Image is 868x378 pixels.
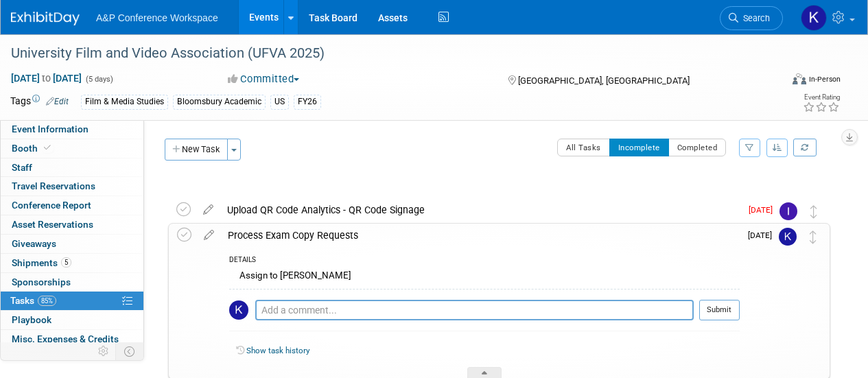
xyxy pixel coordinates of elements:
div: Assign to [PERSON_NAME] [229,267,740,288]
a: Misc. Expenses & Credits [1,330,143,349]
a: edit [196,204,220,216]
a: Show task history [246,346,309,355]
span: Event Information [12,123,89,134]
div: Bloomsbury Academic [173,95,266,109]
span: [GEOGRAPHIC_DATA], [GEOGRAPHIC_DATA] [518,75,690,86]
td: Personalize Event Tab Strip [92,342,116,360]
div: US [270,95,289,109]
div: Film & Media Studies [81,95,168,109]
button: Committed [223,72,305,86]
img: Ira Sumarno [779,202,797,220]
button: Submit [699,300,740,320]
span: Misc. Expenses & Credits [12,333,119,344]
span: [DATE] [748,231,779,240]
a: Edit [46,97,69,106]
span: Conference Report [12,200,91,211]
div: Event Format [719,71,841,92]
button: All Tasks [557,139,610,156]
button: Completed [668,139,727,156]
a: Refresh [793,139,817,156]
a: Giveaways [1,235,143,253]
button: Incomplete [609,139,669,156]
span: Shipments [12,257,71,268]
img: ExhibitDay [11,12,80,25]
div: Upload QR Code Analytics - QR Code Signage [220,198,740,222]
span: Booth [12,143,54,154]
span: [DATE] [749,205,779,215]
span: Asset Reservations [12,219,93,230]
div: Event Rating [803,94,840,101]
span: Search [738,13,770,23]
i: Move task [810,205,817,218]
span: Playbook [12,314,51,325]
a: Event Information [1,120,143,139]
div: University Film and Video Association (UFVA 2025) [6,41,770,66]
a: Staff [1,158,143,177]
span: [DATE] [DATE] [10,72,82,84]
a: Asset Reservations [1,215,143,234]
span: 5 [61,257,71,268]
a: Search [720,6,783,30]
span: Sponsorships [12,276,71,287]
a: edit [197,229,221,241]
img: Kate Hunneyball [801,5,827,31]
span: Staff [12,162,32,173]
a: Conference Report [1,196,143,215]
span: (5 days) [84,75,113,84]
span: 85% [38,296,56,306]
button: New Task [165,139,228,161]
span: to [40,73,53,84]
div: DETAILS [229,255,740,267]
a: Booth [1,139,143,158]
a: Sponsorships [1,273,143,292]
td: Tags [10,94,69,110]
a: Tasks85% [1,292,143,310]
span: Giveaways [12,238,56,249]
div: FY26 [294,95,321,109]
span: A&P Conference Workspace [96,12,218,23]
img: Kate Hunneyball [779,228,797,246]
img: Format-Inperson.png [793,73,806,84]
img: Kate Hunneyball [229,300,248,320]
i: Booth reservation complete [44,144,51,152]
span: Tasks [10,295,56,306]
a: Playbook [1,311,143,329]
div: In-Person [808,74,841,84]
span: Travel Reservations [12,180,95,191]
a: Travel Reservations [1,177,143,196]
td: Toggle Event Tabs [116,342,144,360]
div: Process Exam Copy Requests [221,224,740,247]
i: Move task [810,231,817,244]
a: Shipments5 [1,254,143,272]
